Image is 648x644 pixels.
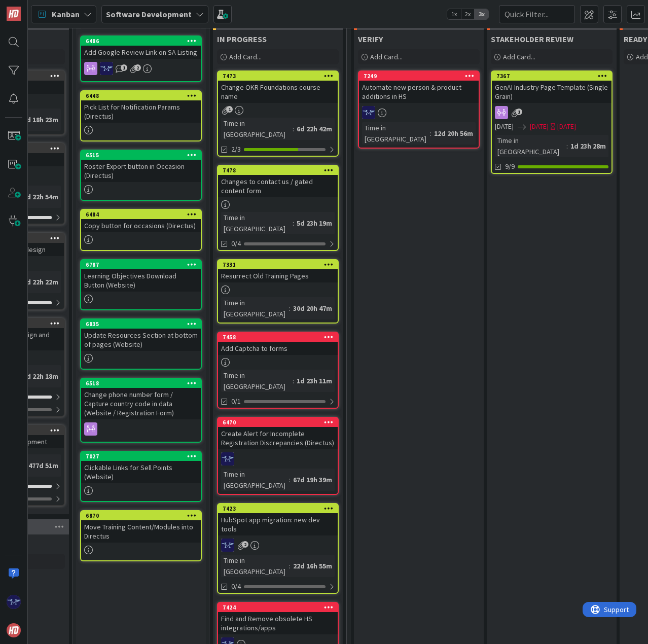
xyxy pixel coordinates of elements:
div: 7249 [364,73,479,80]
div: 5d 23h 19m [294,218,335,229]
div: 30d 20h 47m [291,303,335,314]
div: 6518Change phone number form / Capture country code in data (Website / Registration Form) [81,379,201,419]
span: : [293,123,294,134]
span: : [566,140,568,152]
span: 2x [461,9,475,19]
div: 67d 19h 39m [291,474,335,485]
div: Pick List for Notification Params (Directus) [81,100,201,123]
div: 7367GenAI Industry Page Template (Single Grain) [492,71,611,103]
div: 7367 [496,73,611,80]
div: Time in [GEOGRAPHIC_DATA] [495,135,566,157]
span: 3x [475,9,488,19]
div: Changes to contact us / gated content form [218,175,338,197]
span: 1 [516,109,522,115]
span: [DATE] [495,121,514,132]
div: HubSpot app migration: new dev tools [218,513,338,535]
div: 7458Add Captcha to forms [218,333,338,355]
img: MH [7,595,21,609]
div: Time in [GEOGRAPHIC_DATA] [221,370,293,392]
div: Create Alert for Incomplete Registration Discrepancies (Directus) [218,427,338,449]
div: 1d 23h 28m [568,140,608,152]
div: 7424Find and Remove obsolete HS integrations/apps [218,603,338,634]
div: 6484 [81,210,201,219]
div: 7473Change OKR Foundations course name [218,71,338,103]
span: Kanban [52,8,80,20]
div: 6835 [86,320,201,328]
input: Quick Filter... [499,5,575,23]
div: 6470Create Alert for Incomplete Registration Discrepancies (Directus) [218,418,338,449]
span: 2/3 [231,144,241,155]
div: 7027 [86,453,201,460]
div: Time in [GEOGRAPHIC_DATA] [221,118,293,140]
span: 0/4 [231,238,241,249]
div: 7249Automate new person & product additions in HS [359,71,479,103]
div: 6787 [86,261,201,268]
div: Change OKR Foundations course name [218,81,338,103]
span: 0/1 [231,396,241,407]
span: Add Card... [503,52,535,61]
span: STAKEHOLDER REVIEW [491,34,573,44]
span: 1 [226,106,233,113]
div: 6870Move Training Content/Modules into Directus [81,511,201,543]
div: 6470 [218,418,338,427]
div: 453d 22h 18m [13,371,61,382]
span: 2 [242,541,248,548]
div: 6515 [86,152,201,159]
span: Add Card... [370,52,403,61]
div: 6870 [81,511,201,520]
span: 0/4 [231,581,241,592]
div: MH [218,539,338,552]
div: Add Captcha to forms [218,342,338,355]
div: [DATE] [557,121,576,132]
div: 7249 [359,71,479,81]
div: Clickable Links for Sell Points (Website) [81,461,201,483]
div: 6484Copy button for occasions (Directus) [81,210,201,232]
span: 9/9 [505,161,515,172]
div: 330d 22h 54m [13,191,61,202]
div: 6518 [86,380,201,387]
span: : [289,303,291,314]
div: Move Training Content/Modules into Directus [81,520,201,543]
div: MH [218,452,338,466]
span: : [289,560,291,571]
span: Add Card... [229,52,262,61]
div: 7331 [218,260,338,269]
div: 6448Pick List for Notification Params (Directus) [81,91,201,123]
div: Roster Export button in Occasion (Directus) [81,160,201,182]
div: 22d 16h 55m [291,560,335,571]
span: 1 [121,64,127,71]
div: 477d 51m [26,460,61,471]
img: Visit kanbanzone.com [7,7,21,21]
div: 6470 [223,419,338,426]
div: Time in [GEOGRAPHIC_DATA] [221,469,289,491]
div: 7458 [218,333,338,342]
div: 6484 [86,211,201,218]
div: 6835 [81,319,201,329]
img: MH [362,106,375,119]
div: 7423 [223,505,338,512]
img: MH [221,539,234,552]
div: 7423 [218,504,338,513]
div: 6486 [86,38,201,45]
span: : [289,474,291,485]
div: Time in [GEOGRAPHIC_DATA] [362,122,430,145]
div: MH [359,106,479,119]
span: : [293,375,294,386]
div: 7478Changes to contact us / gated content form [218,166,338,197]
span: : [430,128,431,139]
div: 7473 [223,73,338,80]
div: 6515Roster Export button in Occasion (Directus) [81,151,201,182]
div: 7367 [492,71,611,81]
img: MH [221,452,234,466]
div: 6d 22h 42m [294,123,335,134]
div: 7027 [81,452,201,461]
div: 7423HubSpot app migration: new dev tools [218,504,338,535]
span: Support [21,2,46,14]
div: Time in [GEOGRAPHIC_DATA] [221,555,289,577]
div: Find and Remove obsolete HS integrations/apps [218,612,338,634]
img: avatar [7,623,21,637]
div: 6787 [81,260,201,269]
span: [DATE] [530,121,549,132]
div: Time in [GEOGRAPHIC_DATA] [221,297,289,319]
div: 6835Update Resources Section at bottom of pages (Website) [81,319,201,351]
